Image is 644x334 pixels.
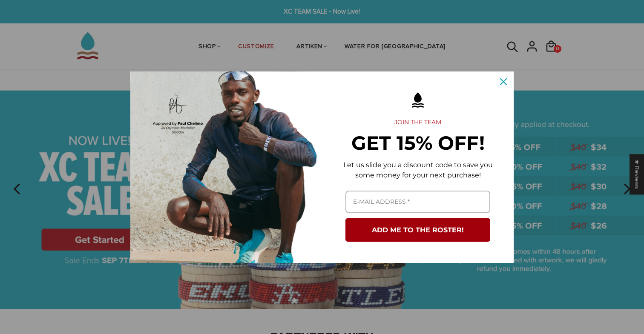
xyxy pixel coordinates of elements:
p: Let us slide you a discount code to save you some money for your next purchase! [336,160,500,180]
button: Close [493,71,514,92]
h2: JOIN THE TEAM [336,119,500,126]
svg: close icon [500,78,507,85]
input: Email field [345,191,490,213]
strong: GET 15% OFF! [351,131,485,154]
button: ADD ME TO THE ROSTER! [345,218,490,242]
